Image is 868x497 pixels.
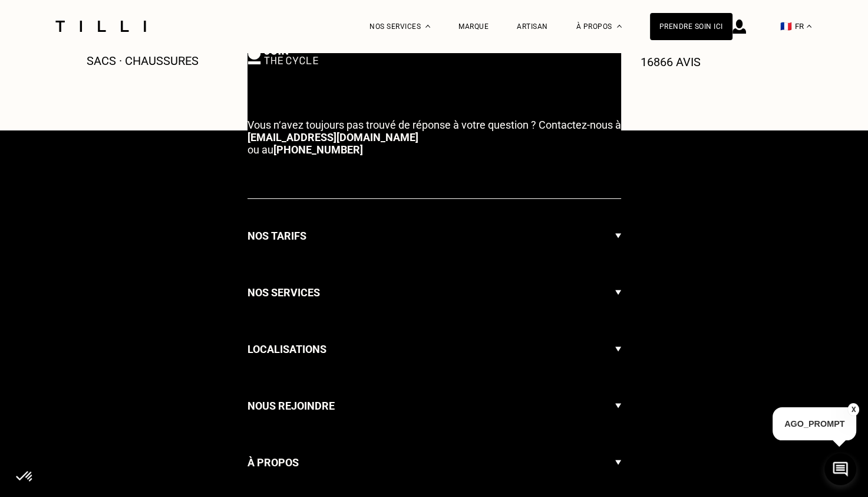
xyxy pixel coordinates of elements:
img: Flèche menu déroulant [615,330,621,369]
h3: À propos [247,454,299,472]
img: menu déroulant [807,25,811,28]
img: logo Join The Cycle [247,47,318,64]
img: Flèche menu déroulant [615,443,621,482]
a: Marque [458,22,489,31]
img: Flèche menu déroulant [615,217,621,256]
span: 🇫🇷 [780,21,792,32]
a: [EMAIL_ADDRESS][DOMAIN_NAME] [247,131,418,143]
p: 9.4/10 sur plus de 16866 avis [640,41,781,69]
p: ou au [247,119,621,156]
a: Prendre soin ici [650,13,732,40]
p: AGO_PROMPT [773,407,856,440]
button: X [847,403,859,416]
img: Menu déroulant à propos [617,25,622,28]
img: Logo du service de couturière Tilli [51,21,150,32]
a: Artisan [517,22,548,31]
h3: Nos tarifs [247,227,306,245]
h3: Nos services [247,284,320,302]
img: Flèche menu déroulant [615,387,621,426]
h3: Nous rejoindre [247,397,335,415]
h3: Localisations [247,341,326,358]
img: icône connexion [732,19,746,34]
img: Flèche menu déroulant [615,273,621,312]
img: Menu déroulant [425,25,430,28]
span: Vous n‘avez toujours pas trouvé de réponse à votre question ? Contactez-nous à [247,119,621,131]
a: [PHONE_NUMBER] [273,143,363,156]
p: Vêtements · Déco · Sacs · Chaussures [87,40,228,68]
